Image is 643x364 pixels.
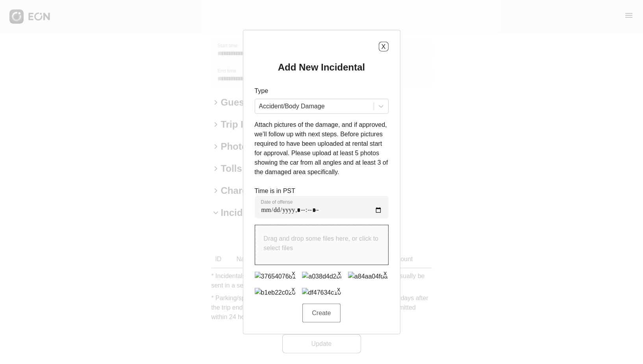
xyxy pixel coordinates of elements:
[302,303,340,322] button: Create
[289,284,297,292] button: x
[335,284,343,292] button: x
[335,269,343,277] button: x
[302,272,342,281] img: a038d4d2bf
[255,288,296,297] img: b1eb22c026
[255,120,389,177] p: Attach pictures of the damage, and if approved, we’ll follow up with next steps. Before pictures ...
[255,186,389,219] div: Time is in PST
[302,288,341,297] img: df47634c10
[264,234,380,253] p: Drag and drop some files here, or click to select files
[379,42,389,52] button: X
[255,272,296,281] img: 3765407681
[261,199,293,205] label: Date of offense
[278,61,365,74] h2: Add New Incidental
[382,269,389,277] button: x
[289,269,297,277] button: x
[348,272,388,281] img: a84aa04fda
[255,86,389,96] p: Type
